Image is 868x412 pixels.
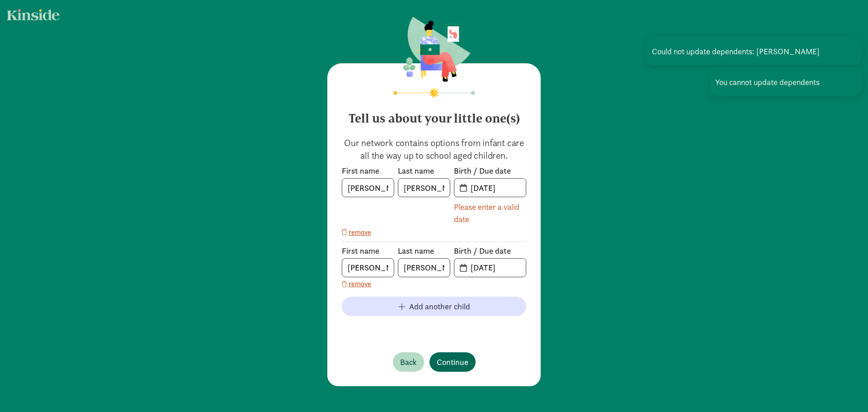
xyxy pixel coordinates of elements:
[342,297,526,316] button: Add another child
[342,279,371,289] button: remove
[646,36,861,65] div: Could not update dependents: [PERSON_NAME]
[342,227,371,238] button: remove
[454,166,526,176] label: Birth / Due date
[342,137,526,162] p: Our network contains options from infant care all the way up to school aged children.
[454,246,526,256] label: Birth / Due date
[349,279,371,289] span: remove
[437,356,468,368] span: Continue
[349,227,371,238] span: remove
[454,201,526,225] div: Please enter a valid date
[393,352,424,372] button: Back
[342,104,526,126] h4: Tell us about your little one(s)
[409,300,470,313] span: Add another child
[398,246,450,256] label: Last name
[429,352,476,372] button: Continue
[398,166,450,176] label: Last name
[342,246,394,256] label: First name
[465,179,526,197] input: MM-DD-YYYY
[465,259,526,277] input: MM-DD-YYYY
[400,356,417,368] span: Back
[342,166,394,176] label: First name
[710,67,861,96] div: You cannot update dependents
